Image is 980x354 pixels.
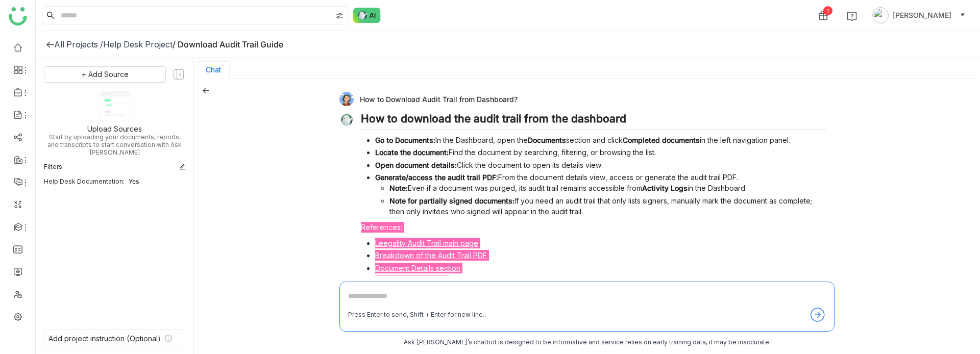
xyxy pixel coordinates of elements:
strong: Activity Logs [642,184,688,192]
a: Document Details section [375,264,460,272]
strong: Documents [528,136,566,144]
div: Press Enter to send, Shift + Enter for new line.. [348,310,486,320]
img: search-type.svg [335,12,344,20]
div: Add project instruction (Optional) [48,334,161,343]
p: References: [361,222,826,233]
li: If you need an audit trail that only lists signers, manually mark the document as complete; then ... [389,195,826,217]
button: [PERSON_NAME] [870,7,968,23]
div: Help Desk Project [103,39,173,49]
li: Find the document by searching, filtering, or browsing the list. [375,147,826,158]
img: ask-buddy-normal.svg [353,8,381,23]
div: 1 [823,6,832,15]
div: Filters [44,162,62,171]
strong: Completed documents [623,136,700,144]
a: Breakdown of the Audit Trail PDF [375,251,487,260]
li: Click the document to open its details view. [375,160,826,170]
strong: Locate the document: [375,148,449,157]
div: Start by uploading your documents, reports, and transcripts to start conversation with Ask [PERSO... [44,133,185,156]
strong: Open document details: [375,161,457,169]
strong: Generate/access the audit trail PDF: [375,173,498,182]
div: Help Desk Documentation: [44,178,125,185]
div: / Download Audit Trail Guide [173,39,283,49]
img: help.svg [847,11,857,21]
strong: Go to Documents: [375,136,435,144]
div: How to Download Audit Trail from Dashboard? [339,92,826,106]
div: Upload Sources [87,124,142,133]
a: Leegality Audit Trail main page [375,239,478,247]
strong: Note for partially signed documents: [389,196,514,205]
button: + Add Source [44,66,166,83]
li: Even if a document was purged, its audit trail remains accessible from in the Dashboard. [389,183,826,193]
img: avatar [872,7,889,23]
li: In the Dashboard, open the section and click in the left navigation panel. [375,135,826,145]
div: Yes [129,178,185,185]
div: All Projects / [54,39,103,49]
strong: Note: [389,184,408,192]
span: + Add Source [82,69,129,80]
button: Chat [206,66,221,74]
li: From the document details view, access or generate the audit trail PDF. [375,172,826,217]
h2: How to download the audit trail from the dashboard [361,112,826,130]
div: Ask [PERSON_NAME]’s chatbot is designed to be informative and service relies on early training da... [339,338,835,347]
span: [PERSON_NAME] [893,10,951,21]
img: logo [9,7,27,26]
